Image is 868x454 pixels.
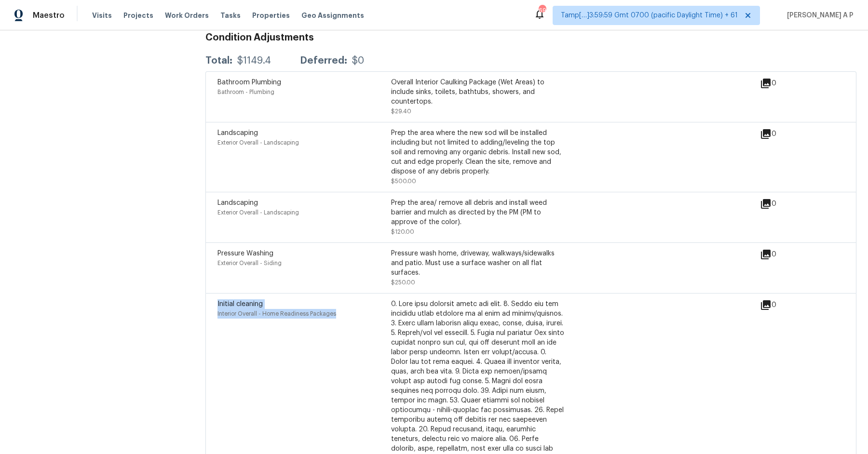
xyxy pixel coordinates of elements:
span: Properties [252,11,290,20]
span: Exterior Overall - Landscaping [217,140,299,146]
span: Interior Overall - Home Readiness Packages [217,311,336,317]
span: Landscaping [217,200,258,206]
span: Tamp[…]3:59:59 Gmt 0700 (pacific Daylight Time) + 61 [561,11,738,20]
span: Landscaping [217,130,258,136]
span: [PERSON_NAME] A P [783,11,854,20]
span: Projects [123,11,153,20]
span: Initial cleaning [217,301,263,307]
div: 0 [760,78,807,89]
span: Maestro [33,11,65,20]
div: Prep the area/ remove all debris and install weed barrier and mulch as directed by the PM (PM to ... [391,198,565,227]
div: 0 [760,249,807,260]
div: $0 [352,56,364,66]
span: Visits [92,11,112,20]
div: Deferred: [300,56,347,66]
div: 0 [760,198,807,210]
div: 0 [760,299,807,311]
span: Exterior Overall - Landscaping [217,210,299,215]
span: $500.00 [391,178,416,184]
span: Pressure Washing [217,250,273,257]
div: Pressure wash home, driveway, walkways/sidewalks and patio. Must use a surface washer on all flat... [391,249,565,278]
span: Tasks [220,12,241,19]
div: Prep the area where the new sod will be installed including but not limited to adding/leveling th... [391,128,565,176]
h3: Condition Adjustments [205,33,856,42]
span: Bathroom - Plumbing [217,89,274,95]
span: Work Orders [165,11,209,20]
div: Overall Interior Caulking Package (Wet Areas) to include sinks, toilets, bathtubs, showers, and c... [391,78,565,107]
div: 0 [760,128,807,140]
span: Exterior Overall - Siding [217,260,282,266]
span: $120.00 [391,229,414,235]
span: Bathroom Plumbing [217,79,281,86]
span: $250.00 [391,280,415,285]
span: Geo Assignments [301,11,364,20]
div: 690 [539,6,545,15]
span: $29.40 [391,108,411,114]
div: Total: [205,56,232,66]
div: $1149.4 [237,56,271,66]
